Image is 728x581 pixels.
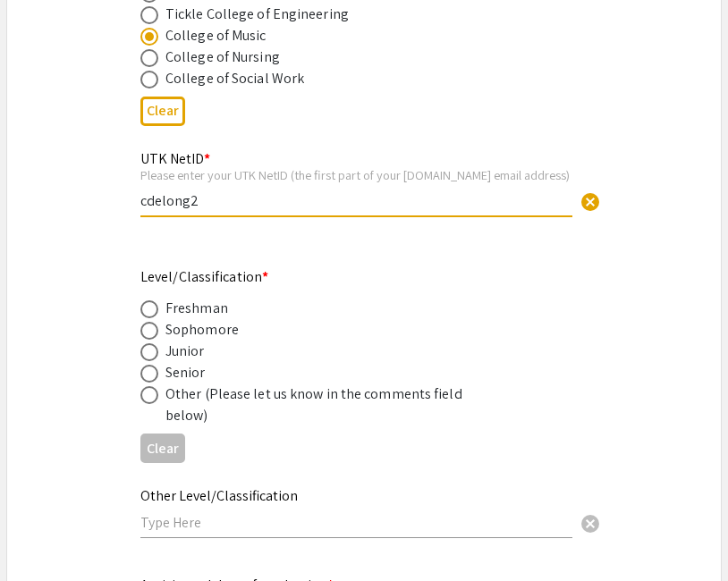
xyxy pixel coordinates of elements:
[140,267,268,286] mat-label: Level/Classification
[165,362,206,383] div: Senior
[140,97,185,126] button: Clear
[572,183,608,219] button: Clear
[165,298,228,319] div: Freshman
[140,191,572,210] input: Type Here
[580,513,601,535] span: cancel
[140,149,210,168] mat-label: UTK NetID
[13,501,76,568] iframe: Chat
[165,319,239,341] div: Sophomore
[165,341,205,362] div: Junior
[140,486,298,505] mat-label: Other Level/Classification
[165,25,267,46] div: College of Music
[580,191,601,213] span: cancel
[140,167,572,183] div: Please enter your UTK NetID (the first part of your [DOMAIN_NAME] email address)
[165,46,280,68] div: College of Nursing
[165,4,349,25] div: Tickle College of Engineering
[140,513,572,532] input: Type Here
[165,383,478,426] div: Other (Please let us know in the comments field below)
[165,68,304,89] div: College of Social Work
[572,505,608,541] button: Clear
[140,434,185,463] button: Clear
